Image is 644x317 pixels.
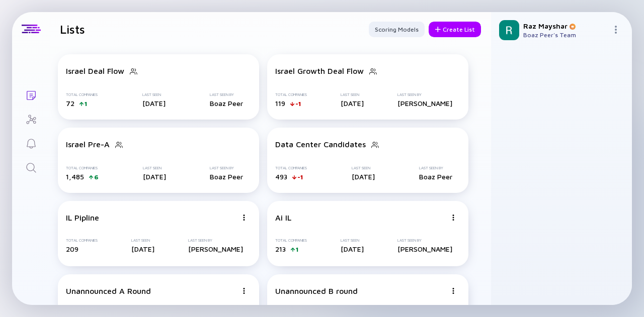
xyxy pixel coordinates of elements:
[275,245,286,253] span: 213
[523,22,608,30] div: Raz Mayshar
[352,166,375,170] div: Last Seen
[275,238,307,243] div: Total Companies
[397,245,452,253] div: [PERSON_NAME]
[612,26,620,34] img: Menu
[369,22,425,37] button: Scoring Models
[94,173,99,181] div: 6
[450,288,456,294] img: Menu
[341,245,364,253] div: [DATE]
[66,286,151,295] div: Unannounced A Round
[275,92,307,97] div: Total Companies
[66,213,99,222] div: IL Pipline
[275,140,366,149] div: Data Center Candidates
[297,173,303,181] div: -1
[352,172,375,181] div: [DATE]
[131,245,154,253] div: [DATE]
[66,66,124,75] div: Israel Deal Flow
[397,238,452,243] div: Last Seen By
[210,99,243,108] div: Boaz Peer
[12,131,50,155] a: Reminders
[275,66,364,75] div: Israel Growth Deal Flow
[12,82,50,107] a: Lists
[296,246,298,253] div: 1
[275,172,287,181] span: 493
[85,100,87,108] div: 1
[66,238,98,243] div: Total Companies
[341,99,364,108] div: [DATE]
[188,245,243,253] div: [PERSON_NAME]
[143,166,166,170] div: Last Seen
[66,172,84,181] span: 1,485
[66,245,78,253] span: 209
[295,100,301,108] div: -1
[419,166,452,170] div: Last Seen By
[66,92,98,97] div: Total Companies
[275,286,358,295] div: Unannounced B round
[143,172,166,181] div: [DATE]
[210,172,243,181] div: Boaz Peer
[397,92,452,97] div: Last Seen By
[66,140,110,149] div: Israel Pre-A
[131,238,154,243] div: Last Seen
[66,166,99,170] div: Total Companies
[188,238,243,243] div: Last Seen By
[241,215,247,221] img: Menu
[429,22,481,37] button: Create List
[60,22,85,36] h1: Lists
[419,172,452,181] div: Boaz Peer
[142,99,166,108] div: [DATE]
[142,92,166,97] div: Last Seen
[341,238,364,243] div: Last Seen
[397,99,452,108] div: [PERSON_NAME]
[241,288,247,294] img: Menu
[450,215,456,221] img: Menu
[12,155,50,179] a: Search
[523,31,608,39] div: Boaz Peer's Team
[499,20,519,40] img: Raz Profile Picture
[275,213,291,222] div: Ai IL
[275,99,285,108] span: 119
[12,107,50,131] a: Investor Map
[210,92,243,97] div: Last Seen By
[275,166,307,170] div: Total Companies
[341,92,364,97] div: Last Seen
[210,166,243,170] div: Last Seen By
[66,99,74,108] span: 72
